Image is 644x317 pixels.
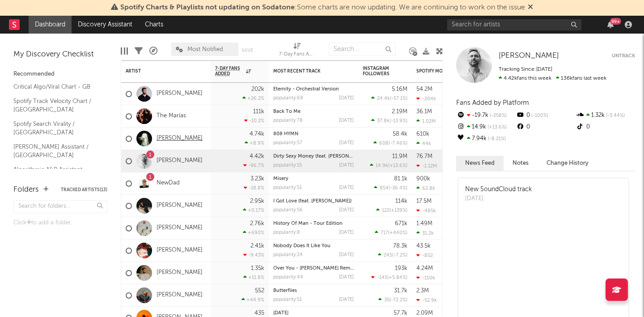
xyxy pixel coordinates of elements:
[157,224,203,232] a: [PERSON_NAME]
[416,288,429,294] div: 2.3M
[339,163,354,168] div: [DATE]
[499,51,559,60] a: [PERSON_NAME]
[392,86,407,92] div: 5.16M
[393,131,407,137] div: 58.4k
[13,218,107,228] div: Click to add a folder.
[253,109,264,115] div: 111k
[389,275,406,280] span: +5.84 %
[378,297,407,303] div: ( )
[273,176,354,181] div: Misery
[487,137,506,141] span: -8.21 %
[242,95,264,101] div: +26.2 %
[416,275,435,281] div: -150k
[394,253,406,258] span: -7.2 %
[339,96,354,101] div: [DATE]
[241,48,253,53] button: Save
[376,207,407,213] div: ( )
[13,200,107,213] input: Search for folders...
[391,96,406,101] span: -57.1 %
[273,266,354,271] a: Over You - [PERSON_NAME] Remix
[279,38,315,64] div: 7-Day Fans Added (7-Day Fans Added)
[416,310,433,316] div: 2.09M
[516,110,575,121] div: 0
[135,38,143,64] div: Filters
[576,121,635,133] div: 0
[416,253,433,258] div: -852
[395,198,407,204] div: 114k
[391,119,406,124] span: -13.9 %
[126,69,193,74] div: Artist
[384,298,390,303] span: 35
[243,252,264,258] div: -9.43 %
[504,156,538,171] button: Notes
[390,163,406,168] span: +13.6 %
[528,4,533,11] span: Dismiss
[339,141,354,146] div: [DATE]
[13,82,98,92] a: Critical Algo/Viral Chart - GB
[394,176,407,182] div: 81.1k
[456,110,516,121] div: -19.7k
[416,96,436,102] div: -204k
[157,269,203,277] a: [PERSON_NAME]
[273,87,354,92] div: Eternity - Orchestral Version
[273,96,303,101] div: popularity: 69
[371,274,407,280] div: ( )
[157,291,203,299] a: [PERSON_NAME]
[273,154,354,159] div: Dirty Sexy Money (feat. Charli XCX & French Montana) - Mesto Remix
[390,186,406,191] span: -36.4 %
[243,274,264,280] div: +11.8 %
[499,52,559,60] span: [PERSON_NAME]
[329,43,396,56] input: Search...
[339,253,354,257] div: [DATE]
[13,69,107,80] div: Recommended
[244,118,264,124] div: -10.2 %
[273,221,343,226] a: History Of Man - Tour Edition
[416,154,432,159] div: 76.7M
[245,140,264,146] div: +8.9 %
[394,310,407,316] div: 57.7k
[255,288,264,294] div: 552
[13,49,107,60] div: My Discovery Checklist
[29,16,72,34] a: Dashboard
[416,69,483,74] div: Spotify Monthly Listeners
[243,230,264,236] div: +690 %
[381,231,388,236] span: 717
[254,310,264,316] div: 435
[273,185,302,190] div: popularity: 51
[243,163,264,168] div: -96.7 %
[250,131,264,137] div: 4.74k
[339,118,354,123] div: [DATE]
[273,132,354,137] div: 808 HYMN
[395,221,407,227] div: 671k
[243,207,264,213] div: +0.17 %
[273,132,298,137] a: 808 HYMN
[273,199,352,204] a: I Got Love (feat. [PERSON_NAME])
[379,141,389,146] span: 608
[499,76,551,81] span: 4.42k fans this week
[363,66,394,77] div: Instagram Followers
[416,163,437,169] div: -1.12M
[273,288,297,293] a: Butterflies
[373,140,407,146] div: ( )
[273,253,303,257] div: popularity: 24
[250,154,264,159] div: 4.42k
[377,275,387,280] span: -145
[273,199,354,204] div: I Got Love (feat. Nate Dogg)
[72,16,139,34] a: Discovery Assistant
[273,221,354,226] div: History Of Man - Tour Edition
[339,230,354,235] div: [DATE]
[157,247,203,254] a: [PERSON_NAME]
[499,76,606,81] span: 136k fans last week
[416,230,434,236] div: 31.2k
[339,297,354,302] div: [DATE]
[187,47,223,52] span: Most Notified
[605,113,625,118] span: -3.44 %
[273,311,354,316] div: Yesterday
[157,180,180,187] a: NewDad
[244,185,264,191] div: -18.8 %
[538,156,597,171] button: Change History
[273,163,302,168] div: popularity: 15
[157,135,203,142] a: [PERSON_NAME]
[13,119,98,137] a: Spotify Search Virality / [GEOGRAPHIC_DATA]
[251,86,264,92] div: 202k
